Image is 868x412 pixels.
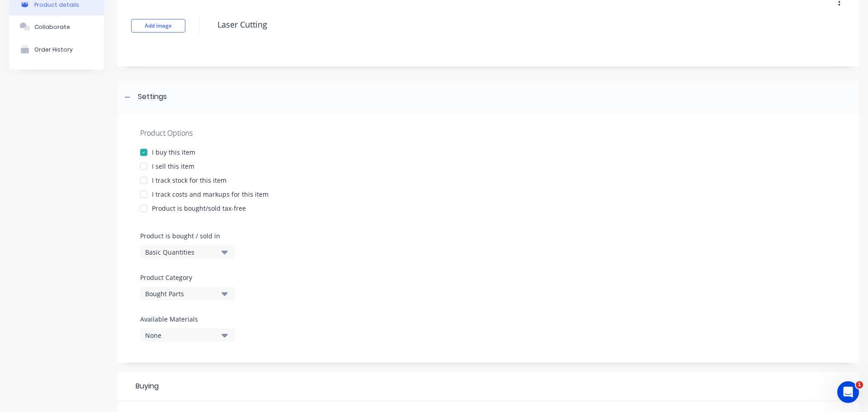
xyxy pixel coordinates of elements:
div: I track stock for this item [152,175,226,185]
label: Available Materials [140,314,235,324]
button: Add image [131,19,185,33]
button: Bought Parts [140,287,235,300]
button: None [140,328,235,342]
textarea: Laser Cutting [213,14,784,35]
div: Collaborate [34,24,70,30]
div: None [145,331,217,340]
label: Product is bought / sold in [140,231,231,241]
div: I sell this item [152,161,194,171]
div: Product is bought/sold tax-free [152,204,246,213]
button: Basic Quantities [140,245,235,259]
span: 1 [856,381,863,388]
div: Settings [138,91,167,103]
button: Collaborate [9,15,104,38]
div: Buying [118,372,859,401]
div: Bought Parts [145,289,217,298]
div: Order History [34,46,73,53]
div: I track costs and markups for this item [152,189,269,199]
div: I buy this item [152,147,195,157]
div: Product details [34,1,79,8]
button: Order History [9,38,104,61]
div: Product Options [140,128,836,138]
iframe: Intercom live chat [837,381,859,403]
div: Basic Quantities [145,247,217,257]
label: Product Category [140,273,231,282]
